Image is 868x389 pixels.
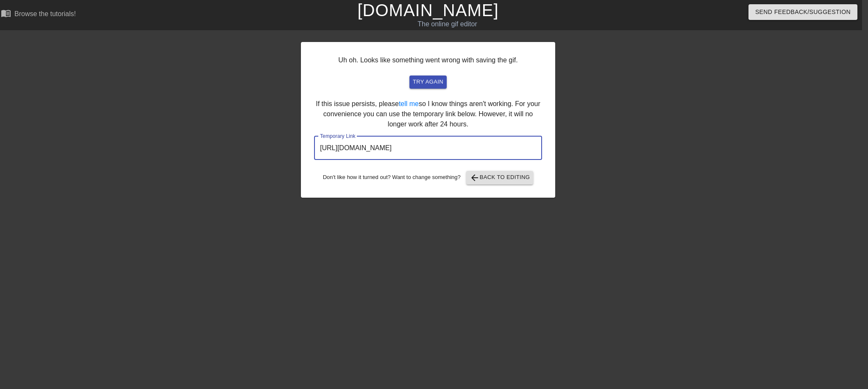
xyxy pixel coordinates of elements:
div: The online gif editor [288,19,607,29]
span: Back to Editing [470,173,530,183]
div: Browse the tutorials! [14,10,76,17]
a: [DOMAIN_NAME] [357,1,498,20]
span: arrow_back [470,173,480,183]
span: menu_book [1,8,11,18]
span: Send Feedback/Suggestion [755,7,851,17]
div: Don't like how it turned out? Want to change something? [314,171,542,185]
span: try again [413,77,443,87]
a: Browse the tutorials! [1,8,76,21]
button: Back to Editing [466,171,534,185]
button: Send Feedback/Suggestion [748,4,857,20]
div: Uh oh. Looks like something went wrong with saving the gif. If this issue persists, please so I k... [301,42,555,198]
input: bare [314,136,542,160]
button: try again [409,76,447,89]
a: tell me [399,100,419,107]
